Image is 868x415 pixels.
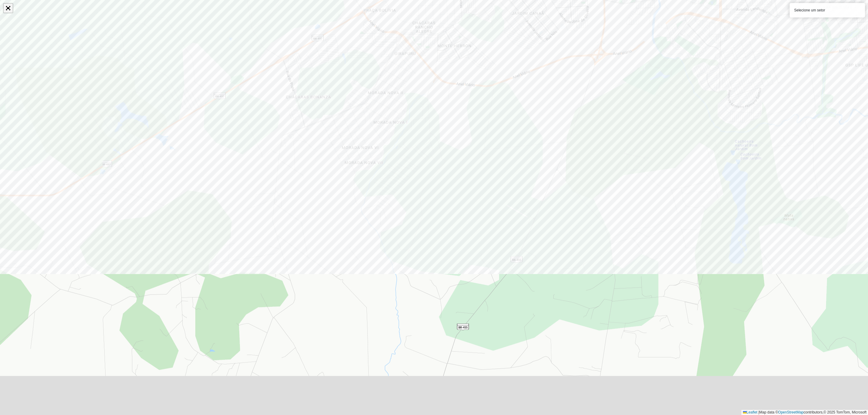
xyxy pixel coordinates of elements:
[778,410,804,414] a: OpenStreetMap
[741,410,868,415] div: Map data © contributors,© 2025 TomTom, Microsoft
[743,410,757,414] a: Leaflet
[758,410,759,414] span: |
[4,4,13,13] a: Abrir mapa em tela cheia
[790,3,865,17] div: Selecione um setor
